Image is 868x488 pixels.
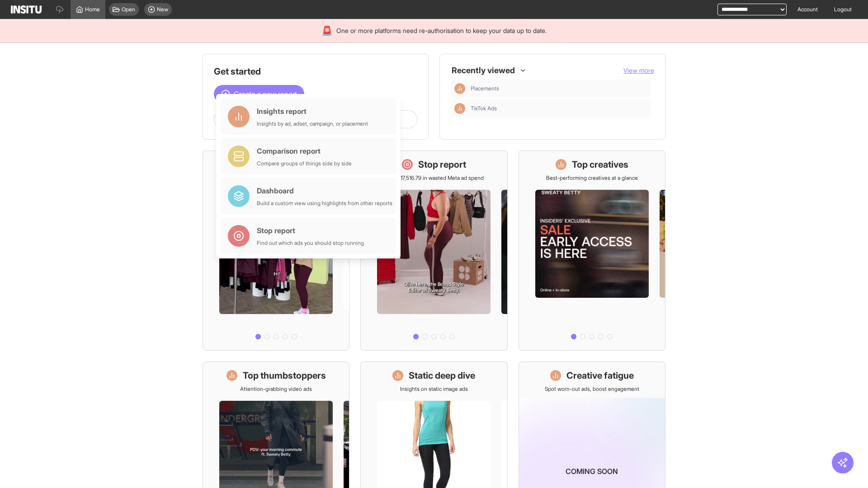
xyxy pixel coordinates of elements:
h1: Stop report [418,158,466,171]
span: New [157,6,168,13]
button: Create a new report [214,85,304,103]
span: TikTok Ads [471,105,497,112]
div: Comparison report [257,145,352,156]
a: What's live nowSee all active ads instantly [203,150,349,351]
img: Logo [11,5,42,14]
span: One or more platforms need re-authorisation to keep your data up to date. [336,26,547,35]
div: Compare groups of things side by side [257,160,352,167]
a: Stop reportSave £17,516.79 in wasted Meta ad spend [360,150,507,351]
p: Insights on static image ads [400,385,468,393]
h1: Get started [214,65,417,78]
h1: Top creatives [572,158,628,171]
button: View more [623,66,654,75]
span: Open [122,6,135,13]
span: Placements [471,85,647,92]
div: Insights report [257,106,368,117]
span: View more [623,66,654,74]
p: Attention-grabbing video ads [240,385,312,393]
div: 🚨 [321,24,333,37]
span: Home [85,6,100,13]
h1: Top thumbstoppers [243,369,326,382]
div: Insights [454,103,465,114]
p: Best-performing creatives at a glance [546,174,638,182]
a: Top creativesBest-performing creatives at a glance [519,150,665,351]
span: Create a new report [234,89,297,99]
div: Stop report [257,225,364,236]
div: Build a custom view using highlights from other reports [257,200,392,207]
span: Placements [471,85,499,92]
div: Insights by ad, adset, campaign, or placement [257,120,368,127]
div: Insights [454,83,465,94]
span: TikTok Ads [471,105,647,112]
h1: Static deep dive [409,369,475,382]
div: Find out which ads you should stop running [257,239,364,247]
p: Save £17,516.79 in wasted Meta ad spend [384,174,484,182]
div: Dashboard [257,185,392,196]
